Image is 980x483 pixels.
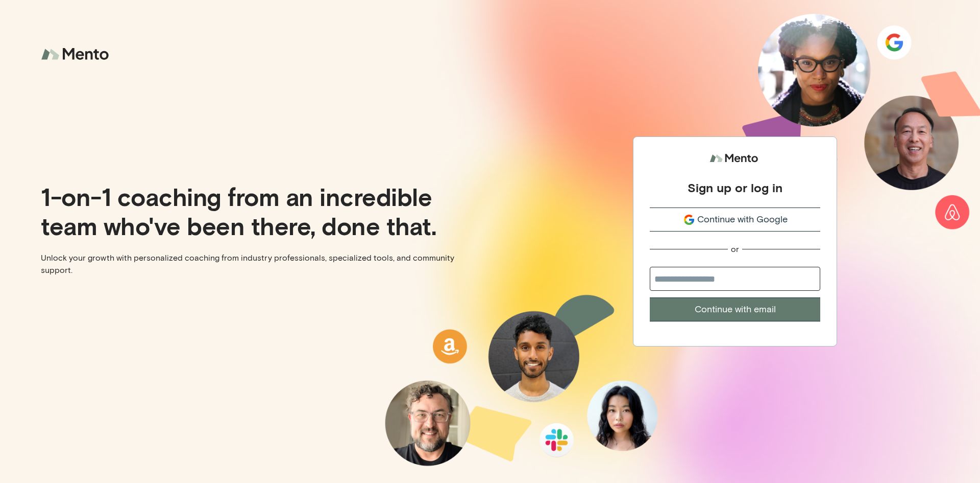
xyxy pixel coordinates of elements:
img: logo.svg [709,149,761,168]
span: Continue with Google [697,213,788,226]
img: logo [41,41,112,68]
div: Sign up or log in [688,180,782,195]
p: Unlock your growth with personalized coaching from industry professionals, specialized tools, and... [41,252,482,277]
button: Continue with email [650,297,820,321]
button: Continue with Google [650,208,820,232]
p: 1-on-1 coaching from an incredible team who've been there, done that. [41,182,482,239]
div: or [731,244,739,255]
